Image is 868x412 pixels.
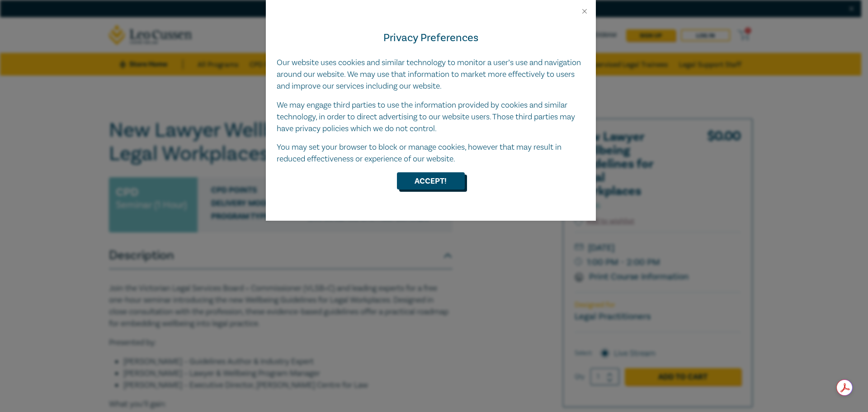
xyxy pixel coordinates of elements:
p: Our website uses cookies and similar technology to monitor a user’s use and navigation around our... [277,57,585,92]
p: We may engage third parties to use the information provided by cookies and similar technology, in... [277,99,585,135]
h4: Privacy Preferences [277,30,585,46]
button: Close [580,7,589,15]
button: Accept! [397,172,465,189]
p: You may set your browser to block or manage cookies, however that may result in reduced effective... [277,142,585,165]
